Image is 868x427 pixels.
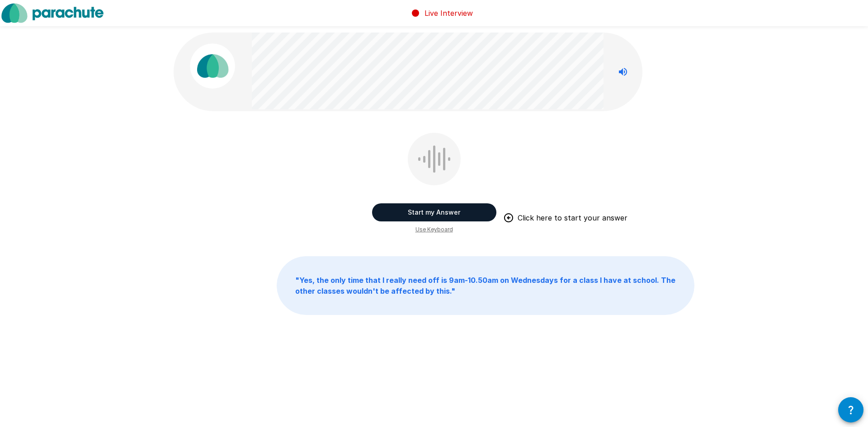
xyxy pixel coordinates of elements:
p: Live Interview [425,8,473,19]
img: parachute_avatar.png [190,43,235,89]
span: Use Keyboard [415,225,453,234]
button: Stop reading questions aloud [614,63,632,81]
b: " Yes, the only time that I really need off is 9am-10.50am on Wednesdays for a class I have at sc... [295,276,675,296]
button: Start my Answer [372,203,496,221]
